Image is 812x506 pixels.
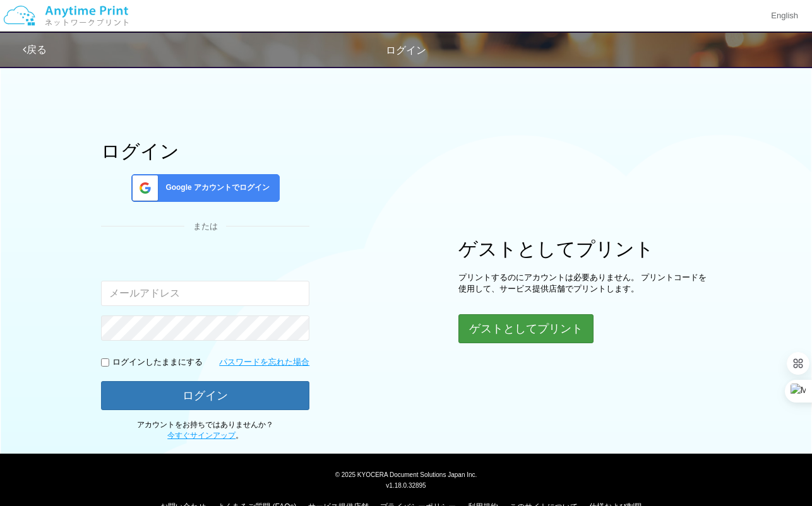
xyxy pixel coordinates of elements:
[167,431,243,440] span: 。
[219,356,309,368] a: パスワードを忘れた場合
[101,281,309,306] input: メールアドレス
[112,356,203,368] p: ログインしたままにする
[23,44,47,55] a: 戻る
[386,45,426,56] span: ログイン
[101,221,309,233] div: または
[335,470,477,478] span: © 2025 KYOCERA Document Solutions Japan Inc.
[458,238,711,259] h1: ゲストとしてプリント
[458,314,594,343] button: ゲストとしてプリント
[386,481,426,489] span: v1.18.0.32895
[167,431,236,440] a: 今すぐサインアップ
[101,420,309,441] p: アカウントをお持ちではありませんか？
[101,381,309,410] button: ログイン
[458,272,711,295] p: プリントするのにアカウントは必要ありません。 プリントコードを使用して、サービス提供店舗でプリントします。
[160,182,270,193] span: Google アカウントでログイン
[101,141,309,162] h1: ログイン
